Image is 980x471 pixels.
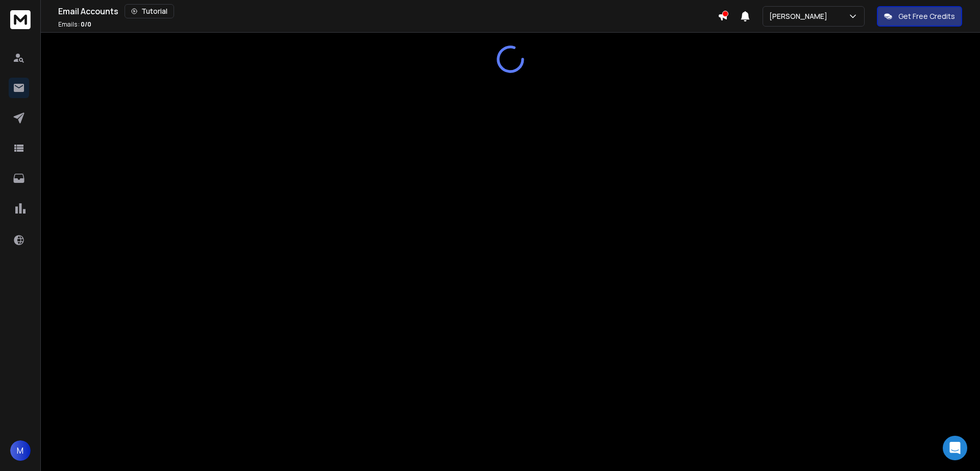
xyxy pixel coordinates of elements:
span: 0 / 0 [81,20,91,29]
button: M [10,440,31,461]
div: Email Accounts [58,4,718,18]
p: [PERSON_NAME] [769,11,831,21]
p: Emails : [58,20,91,29]
div: Open Intercom Messenger [943,436,967,460]
p: Get Free Credits [898,11,955,21]
button: Get Free Credits [877,6,962,27]
button: Tutorial [125,4,174,18]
